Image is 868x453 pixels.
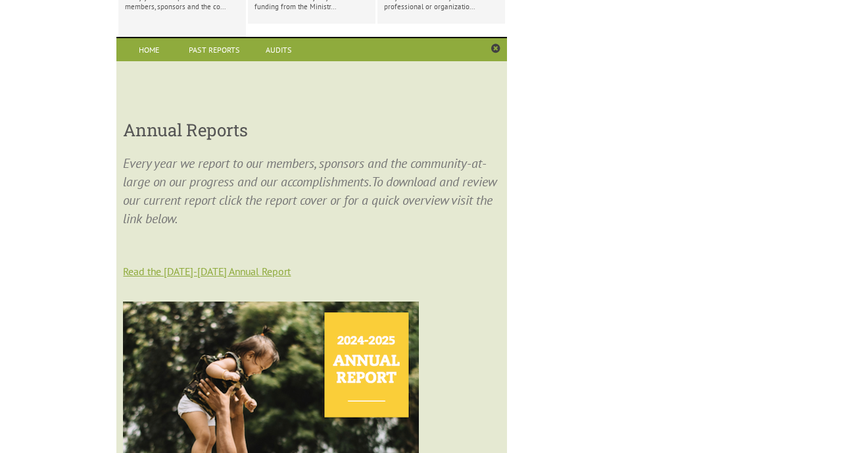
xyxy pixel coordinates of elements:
a: Home [116,38,181,61]
em: To download and review our current report click the report cover or for a quick overview visit th... [123,173,496,227]
a: Close [491,43,500,54]
a: Read the [DATE]-[DATE] Annual Report [123,265,291,278]
p: Every year we report to our members, sponsors and the community-at-large on our progress and our ... [123,154,500,228]
a: Past Reports [181,38,247,61]
a: Audits [247,38,312,61]
h3: Annual Reports [123,119,500,141]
